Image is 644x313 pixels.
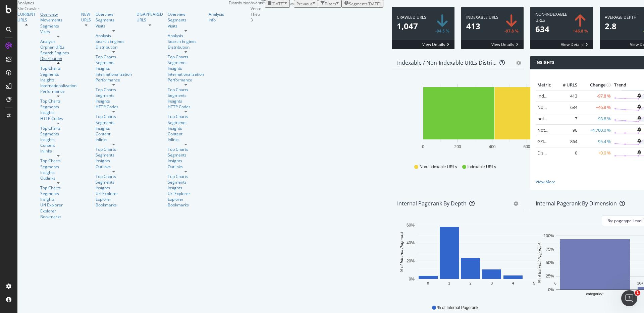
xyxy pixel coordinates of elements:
[407,241,415,245] text: 40%
[96,120,132,125] a: Segments
[40,23,76,29] div: Segments
[168,33,204,39] div: Analysis
[96,60,132,65] div: Segments
[399,231,404,272] text: % of Internal Pagerank
[168,158,204,164] a: Insights
[96,71,132,77] div: Internationalization
[586,292,604,296] text: categorie/*
[536,200,617,207] div: Internal Pagerank By Dimension
[96,185,132,191] div: Insights
[168,54,204,60] a: Top Charts
[96,44,132,50] div: Distribution
[168,11,204,17] a: Overview
[96,65,132,71] a: Insights
[96,17,132,23] a: Segments
[168,77,204,83] a: Performance
[635,290,640,296] span: 1
[96,87,132,92] a: Top Charts
[637,150,641,154] div: bell-plus
[40,191,76,196] a: Segments
[40,56,76,61] div: Distribution
[290,1,294,7] span: vs
[552,147,579,159] td: 0
[96,92,132,98] a: Segments
[40,125,76,131] a: Top Charts
[612,80,622,90] th: Trend
[40,148,76,154] a: Inlinks
[96,98,132,104] div: Insights
[168,125,204,131] a: Insights
[40,29,76,35] div: Visits
[552,102,579,113] td: 634
[40,17,76,23] a: Movements
[40,116,76,121] a: HTTP Codes
[96,54,132,60] div: Top Charts
[168,179,204,185] div: Segments
[96,11,132,17] a: Overview
[168,104,204,110] div: HTTP Codes
[579,124,612,136] td: +4,700.0 %
[579,147,612,159] td: +0.0 %
[168,131,204,137] div: Content
[168,152,204,158] a: Segments
[40,164,76,170] div: Segments
[40,185,76,191] div: Top Charts
[96,114,132,119] a: Top Charts
[40,202,76,208] a: Url Explorer
[537,127,569,133] a: Not HTML URLs
[168,44,204,50] a: Distribution
[168,174,204,179] div: Top Charts
[420,164,457,170] span: Non-Indexable URLs
[535,59,554,66] h4: Insights
[40,39,76,44] a: Analysis
[96,158,132,164] a: Insights
[17,11,36,23] div: CURRENT URLS
[168,60,204,65] div: Segments
[168,191,204,196] a: Url Explorer
[40,77,76,83] div: Insights
[168,65,204,71] a: Insights
[407,223,415,228] text: 60%
[137,11,163,23] div: DISAPPEARED URLS
[168,87,204,92] div: Top Charts
[537,104,578,110] a: Non-Indexable URLs
[271,1,284,7] span: 2025 Sep. 11th
[516,61,521,65] div: gear
[168,98,204,104] a: Insights
[168,137,204,142] a: Inlinks
[40,83,76,88] a: Internationalization
[96,23,132,29] a: Visits
[96,33,132,39] div: Analysis
[168,185,204,191] a: Insights
[168,39,197,44] a: Search Engines
[168,71,204,77] div: Internationalization
[40,98,76,104] a: Top Charts
[468,164,496,170] span: Indexable URLs
[544,234,554,238] text: 100%
[537,150,612,156] a: Disordered Query Strings (duplicates)
[40,142,76,148] a: Content
[96,77,132,83] a: Performance
[579,136,612,147] td: -95.4 %
[40,110,76,115] div: Insights
[168,23,204,29] div: Visits
[448,281,450,285] text: 1
[168,17,204,23] div: Segments
[96,191,132,196] a: Url Explorer
[40,44,76,50] a: Orphan URLs
[40,104,76,110] a: Segments
[621,290,637,306] iframe: Intercom live chat
[168,164,204,170] div: Outlinks
[427,281,429,285] text: 0
[168,92,204,98] div: Segments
